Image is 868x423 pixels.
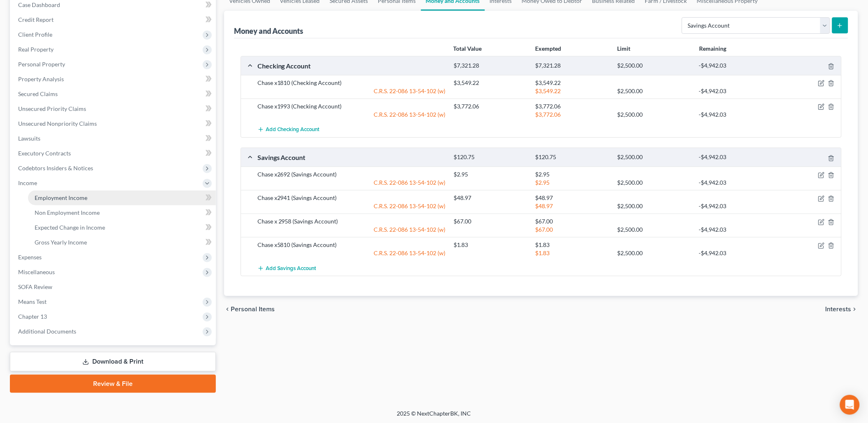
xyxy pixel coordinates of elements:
[613,226,695,234] div: $2,500.00
[234,26,304,36] div: Money and Accounts
[613,202,695,210] div: $2,500.00
[12,72,216,87] a: Property Analysis
[531,241,613,249] div: $1.83
[35,224,105,231] span: Expected Change in Income
[12,101,216,116] a: Unsecured Priority Claims
[531,153,613,161] div: $120.75
[531,79,613,87] div: $3,549.22
[253,226,449,234] div: C.R.S. 22-086 13-54-102 (w)
[253,249,449,257] div: C.R.S. 22-086 13-54-102 (w)
[18,268,55,275] span: Miscellaneous
[18,164,93,172] span: Codebtors Insiders & Notices
[28,220,216,235] a: Expected Change in Income
[253,102,449,110] div: Chase x1993 (Checking Account)
[531,202,613,210] div: $48.97
[449,62,531,70] div: $7,321.28
[18,105,86,112] span: Unsecured Priority Claims
[613,62,695,70] div: $2,500.00
[18,75,64,82] span: Property Analysis
[18,90,58,97] span: Secured Claims
[449,153,531,161] div: $120.75
[12,280,216,294] a: SOFA Review
[531,110,613,119] div: $3,772.06
[617,45,630,52] strong: Limit
[449,194,531,202] div: $48.97
[695,249,777,257] div: -$4,942.03
[613,249,695,257] div: $2,500.00
[10,375,216,393] a: Review & File
[253,202,449,210] div: C.R.S. 22-086 13-54-102 (w)
[10,352,216,371] a: Download & Print
[531,226,613,234] div: $67.00
[695,153,777,161] div: -$4,942.03
[12,146,216,161] a: Executory Contracts
[224,306,275,313] button: chevron_left Personal Items
[699,45,726,52] strong: Remaining
[695,179,777,187] div: -$4,942.03
[449,102,531,110] div: $3,772.06
[18,1,60,8] span: Case Dashboard
[224,306,231,313] i: chevron_left
[35,209,100,216] span: Non Employment Income
[531,102,613,110] div: $3,772.06
[12,12,216,27] a: Credit Report
[454,45,482,52] strong: Total Value
[253,110,449,119] div: C.R.S. 22-086 13-54-102 (w)
[695,110,777,119] div: -$4,942.03
[12,87,216,101] a: Secured Claims
[257,261,316,276] button: Add Savings Account
[18,283,52,290] span: SOFA Review
[253,217,449,226] div: Chase x 2958 (Savings Account)
[531,62,613,70] div: $7,321.28
[695,62,777,70] div: -$4,942.03
[826,306,858,313] button: Interests chevron_right
[826,306,852,313] span: Interests
[257,122,320,137] button: Add Checking Account
[613,153,695,161] div: $2,500.00
[253,79,449,87] div: Chase x1810 (Checking Account)
[531,249,613,257] div: $1.83
[266,127,320,133] span: Add Checking Account
[253,194,449,202] div: Chase x2941 (Savings Account)
[531,170,613,179] div: $2.95
[531,179,613,187] div: $2.95
[449,217,531,226] div: $67.00
[531,87,613,95] div: $3,549.22
[695,87,777,95] div: -$4,942.03
[18,61,65,68] span: Personal Property
[18,46,54,53] span: Real Property
[852,306,858,313] i: chevron_right
[695,226,777,234] div: -$4,942.03
[12,116,216,131] a: Unsecured Nonpriority Claims
[266,265,316,272] span: Add Savings Account
[28,190,216,205] a: Employment Income
[253,61,449,70] div: Checking Account
[18,313,47,320] span: Chapter 13
[18,298,47,305] span: Means Test
[253,170,449,179] div: Chase x2692 (Savings Account)
[18,150,71,157] span: Executory Contracts
[28,205,216,220] a: Non Employment Income
[253,179,449,187] div: C.R.S. 22-086 13-54-102 (w)
[18,135,40,142] span: Lawsuits
[613,87,695,95] div: $2,500.00
[231,306,275,313] span: Personal Items
[18,31,52,38] span: Client Profile
[18,328,76,335] span: Additional Documents
[35,194,87,201] span: Employment Income
[18,120,97,127] span: Unsecured Nonpriority Claims
[253,87,449,95] div: C.R.S. 22-086 13-54-102 (w)
[12,131,216,146] a: Lawsuits
[18,16,54,23] span: Credit Report
[613,110,695,119] div: $2,500.00
[18,254,42,261] span: Expenses
[449,170,531,179] div: $2.95
[536,45,562,52] strong: Exempted
[449,241,531,249] div: $1.83
[613,179,695,187] div: $2,500.00
[28,235,216,250] a: Gross Yearly Income
[695,202,777,210] div: -$4,942.03
[35,239,87,246] span: Gross Yearly Income
[253,153,449,162] div: Savings Account
[840,395,860,415] div: Open Intercom Messenger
